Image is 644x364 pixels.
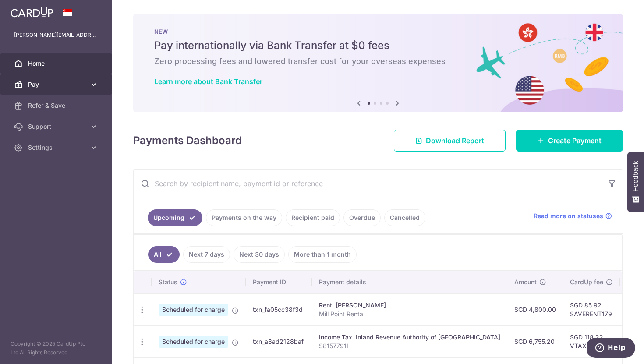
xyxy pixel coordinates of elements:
p: [PERSON_NAME][EMAIL_ADDRESS][PERSON_NAME][DOMAIN_NAME] [14,31,98,39]
td: SGD 118.22 VTAX25R [563,325,620,357]
td: SGD 85.92 SAVERENT179 [563,293,620,325]
div: Income Tax. Inland Revenue Authority of [GEOGRAPHIC_DATA] [319,333,500,342]
img: CardUp [11,7,53,18]
a: Payments on the way [206,209,282,226]
td: SGD 6,755.20 [507,325,563,357]
span: Create Payment [548,135,602,146]
span: Scheduled for charge [159,304,228,316]
h6: Zero processing fees and lowered transfer cost for your overseas expenses [154,56,602,67]
a: More than 1 month [288,246,357,263]
span: Feedback [632,161,640,191]
a: Cancelled [384,209,425,226]
a: Create Payment [516,130,623,152]
span: Download Report [426,135,484,146]
span: Support [28,122,86,131]
img: Bank transfer banner [133,14,623,112]
a: Read more on statuses [534,212,612,220]
a: Next 30 days [234,246,285,263]
p: NEW [154,28,602,35]
a: Upcoming [148,209,202,226]
div: Rent. [PERSON_NAME] [319,301,500,310]
span: Refer & Save [28,101,86,110]
th: Payment ID [246,271,312,293]
input: Search by recipient name, payment id or reference [134,170,602,198]
a: Learn more about Bank Transfer [154,77,262,86]
a: Recipient paid [286,209,340,226]
button: Feedback - Show survey [627,152,644,212]
span: Home [28,59,86,68]
a: Overdue [343,209,381,226]
span: Amount [514,278,537,286]
span: Settings [28,143,86,152]
a: All [148,246,180,263]
span: CardUp fee [570,278,603,286]
td: txn_a8ad2128baf [246,325,312,357]
span: Status [159,278,177,286]
p: S8157791I [319,342,500,350]
th: Payment details [312,271,507,293]
span: Scheduled for charge [159,336,228,348]
iframe: Opens a widget where you can find more information [587,338,635,360]
span: Pay [28,80,86,89]
a: Download Report [394,130,506,152]
a: Next 7 days [183,246,230,263]
td: SGD 4,800.00 [507,293,563,325]
h5: Pay internationally via Bank Transfer at $0 fees [154,39,602,53]
p: Mill Point Rental [319,310,500,318]
h4: Payments Dashboard [133,133,242,148]
td: txn_fa05cc38f3d [246,293,312,325]
span: Read more on statuses [534,212,603,220]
